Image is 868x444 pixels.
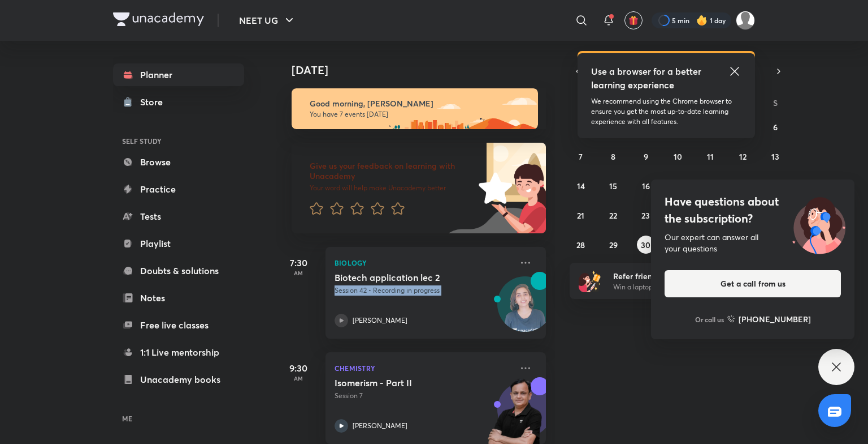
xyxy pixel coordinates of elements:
[669,177,687,195] button: September 17, 2025
[292,88,538,129] img: morning
[113,178,244,200] a: Practice
[113,91,244,113] a: Store
[276,361,321,375] h5: 9:30
[113,409,244,428] h6: ME
[695,314,724,325] p: Or call us
[276,270,321,276] p: AM
[611,151,615,162] abbr: September 8, 2025
[766,118,784,136] button: September 6, 2025
[113,314,244,336] a: Free live classes
[766,147,784,165] button: September 13, 2025
[335,256,512,270] p: Biology
[576,240,585,250] abbr: September 28, 2025
[335,272,475,283] h5: Biotech application lec 2
[701,177,719,195] button: September 18, 2025
[624,11,643,29] button: avatar
[609,240,618,250] abbr: September 29, 2025
[674,151,682,162] abbr: September 10, 2025
[232,9,303,32] button: NEET UG
[440,143,546,233] img: feedback_image
[739,313,811,325] h6: [PHONE_NUMBER]
[113,232,244,255] a: Playlist
[113,368,244,391] a: Unacademy books
[577,181,585,191] abbr: September 14, 2025
[310,183,475,193] p: Your word will help make Unacademy better
[335,377,475,388] h5: Isomerism - Part II
[637,147,655,165] button: September 9, 2025
[613,282,752,292] p: Win a laptop, vouchers & more
[591,65,704,92] h5: Use a browser for a better learning experience
[727,313,811,325] a: [PHONE_NUMBER]
[579,270,601,292] img: referral
[609,210,617,221] abbr: September 22, 2025
[669,147,687,165] button: September 10, 2025
[572,147,590,165] button: September 7, 2025
[707,151,714,162] abbr: September 11, 2025
[292,63,557,77] h4: [DATE]
[641,210,650,221] abbr: September 23, 2025
[113,63,244,86] a: Planner
[734,147,752,165] button: September 12, 2025
[604,177,622,195] button: September 15, 2025
[276,375,321,382] p: AM
[572,236,590,254] button: September 28, 2025
[637,236,655,254] button: September 30, 2025
[113,151,244,173] a: Browse
[572,177,590,195] button: September 14, 2025
[604,147,622,165] button: September 8, 2025
[773,122,778,133] abbr: September 6, 2025
[696,15,708,26] img: streak
[637,177,655,195] button: September 16, 2025
[353,315,407,326] p: [PERSON_NAME]
[113,341,244,364] a: 1:1 Live mentorship
[609,181,617,191] abbr: September 15, 2025
[739,151,747,162] abbr: September 12, 2025
[665,193,841,227] h4: Have questions about the subscription?
[310,110,528,119] p: You have 7 events [DATE]
[498,283,552,337] img: Avatar
[335,391,512,401] p: Session 7
[604,236,622,254] button: September 29, 2025
[766,177,784,195] button: September 20, 2025
[335,361,512,375] p: Chemistry
[577,210,584,221] abbr: September 21, 2025
[701,147,719,165] button: September 11, 2025
[335,285,512,296] p: Session 42 • Recording in progress
[113,131,244,151] h6: SELF STUDY
[572,206,590,224] button: September 21, 2025
[113,12,204,26] img: Company Logo
[665,232,841,254] div: Our expert can answer all your questions
[628,15,639,25] img: avatar
[113,287,244,309] a: Notes
[773,97,778,108] abbr: Saturday
[642,181,650,191] abbr: September 16, 2025
[641,240,650,250] abbr: September 30, 2025
[113,12,204,29] a: Company Logo
[310,161,475,181] h6: Give us your feedback on learning with Unacademy
[591,96,741,127] p: We recommend using the Chrome browser to ensure you get the most up-to-date learning experience w...
[665,270,841,297] button: Get a call from us
[736,11,755,30] img: Harshu
[783,193,854,254] img: ttu_illustration_new.svg
[637,206,655,224] button: September 23, 2025
[579,151,583,162] abbr: September 7, 2025
[734,177,752,195] button: September 19, 2025
[276,256,321,270] h5: 7:30
[113,259,244,282] a: Doubts & solutions
[644,151,648,162] abbr: September 9, 2025
[613,270,752,282] h6: Refer friends
[604,206,622,224] button: September 22, 2025
[113,205,244,228] a: Tests
[310,99,528,109] h6: Good morning, [PERSON_NAME]
[771,151,779,162] abbr: September 13, 2025
[140,95,170,109] div: Store
[353,421,407,431] p: [PERSON_NAME]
